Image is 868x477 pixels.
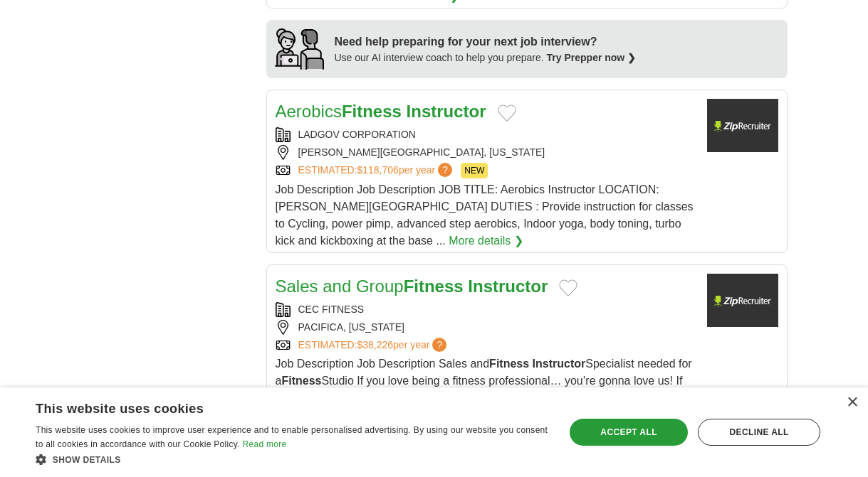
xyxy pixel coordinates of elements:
img: Company logo [707,99,778,152]
img: Company logo [707,274,778,327]
div: Decline all [698,419,820,446]
div: Need help preparing for your next job interview? [335,33,637,50]
span: $118,706 [357,164,398,176]
span: Show details [53,455,121,465]
div: LADGOV CORPORATION [276,127,696,142]
span: This website uses cookies to improve user experience and to enable personalised advertising. By u... [36,425,548,449]
strong: Fitness [404,277,464,296]
div: This website uses cookies [36,396,513,417]
span: NEW [461,163,488,178]
div: Use our AI interview coach to help you prepare. [335,50,637,65]
span: ? [438,163,452,177]
span: $38,226 [357,339,393,350]
button: Add to favorite jobs [559,279,577,296]
a: Sales and GroupFitness Instructor [276,277,548,296]
div: [PERSON_NAME][GEOGRAPHIC_DATA], [US_STATE] [276,145,696,160]
span: Job Description Job Description Sales and Specialist needed for a Studio If you love being a fitn... [276,358,692,438]
div: Accept all [570,419,688,446]
button: Add to favorite jobs [498,104,516,122]
a: More details ❯ [449,232,523,250]
strong: Fitness [342,102,402,121]
div: Show details [36,452,549,466]
a: Read more, opens a new window [242,439,286,449]
strong: Instructor [468,277,548,296]
a: Try Prepper now ❯ [547,52,637,63]
a: ESTIMATED:$38,226per year? [298,338,450,353]
a: ESTIMATED:$118,706per year? [298,163,456,178]
div: CEC FITNESS [276,302,696,317]
span: Job Description Job Description JOB TITLE: Aerobics Instructor LOCATION: [PERSON_NAME][GEOGRAPHIC... [276,183,694,247]
a: AerobicsFitness Instructor [276,102,486,121]
strong: Fitness [281,375,321,387]
strong: Fitness [489,358,529,370]
div: Close [847,397,857,408]
strong: Instructor [407,102,486,121]
strong: Instructor [533,358,586,370]
span: ? [432,338,446,352]
div: PACIFICA, [US_STATE] [276,320,696,335]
